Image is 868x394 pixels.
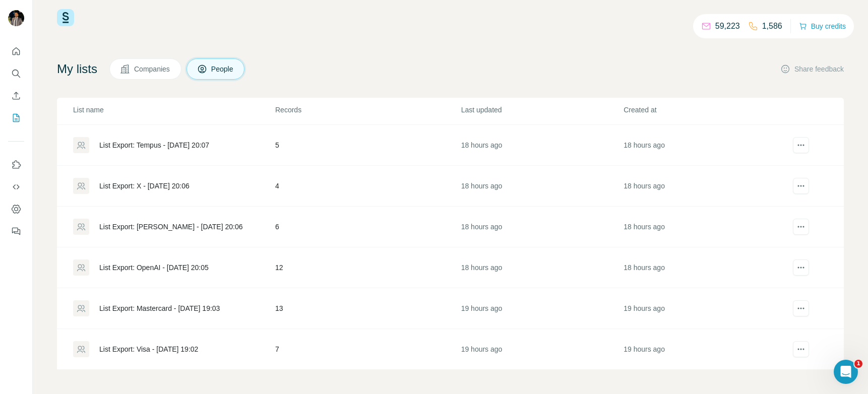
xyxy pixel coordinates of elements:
span: Companies [134,64,171,74]
h4: My lists [57,61,97,77]
button: Feedback [8,222,24,240]
button: Dashboard [8,200,24,218]
div: List Export: Tempus - [DATE] 20:07 [99,140,209,150]
button: actions [793,178,809,194]
button: My lists [8,109,24,127]
p: Created at [624,105,785,115]
p: 1,586 [762,20,782,32]
p: Records [275,105,460,115]
td: 19 hours ago [623,329,786,370]
td: 18 hours ago [461,207,624,247]
td: 19 hours ago [461,329,624,370]
button: Share feedback [780,64,844,74]
button: Enrich CSV [8,87,24,105]
img: Surfe Logo [57,9,74,26]
button: Buy credits [799,19,846,33]
button: Use Surfe on LinkedIn [8,156,24,174]
div: List Export: [PERSON_NAME] - [DATE] 20:06 [99,222,243,232]
td: 12 [275,247,461,288]
button: actions [793,300,809,316]
p: Last updated [461,105,623,115]
div: List Export: Visa - [DATE] 19:02 [99,344,198,354]
iframe: Intercom live chat [834,360,858,384]
td: 4 [275,166,461,207]
button: Search [8,64,24,83]
td: 18 hours ago [623,207,786,247]
td: 13 [275,288,461,329]
p: 59,223 [715,20,740,32]
span: 1 [854,360,862,368]
td: 18 hours ago [461,166,624,207]
td: 18 hours ago [461,247,624,288]
td: 6 [275,207,461,247]
td: 18 hours ago [623,247,786,288]
td: 19 hours ago [461,288,624,329]
button: actions [793,259,809,276]
button: Use Surfe API [8,178,24,196]
div: List Export: OpenAI - [DATE] 20:05 [99,262,209,273]
td: 18 hours ago [623,166,786,207]
button: actions [793,341,809,357]
div: List Export: Mastercard - [DATE] 19:03 [99,303,220,313]
td: 5 [275,125,461,166]
td: 7 [275,329,461,370]
button: actions [793,137,809,153]
td: 18 hours ago [461,125,624,166]
p: List name [73,105,274,115]
span: People [211,64,234,74]
button: actions [793,219,809,235]
button: Quick start [8,42,24,60]
td: 19 hours ago [623,288,786,329]
div: List Export: X - [DATE] 20:06 [99,181,190,191]
td: 18 hours ago [623,125,786,166]
img: Avatar [8,10,24,26]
